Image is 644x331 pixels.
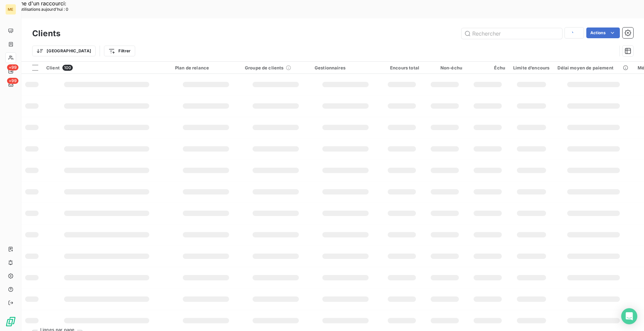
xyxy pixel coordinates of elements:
[427,65,462,70] div: Non-échu
[384,65,419,70] div: Encours total
[557,65,629,70] div: Délai moyen de paiement
[586,27,620,38] button: Actions
[32,27,60,40] h3: Clients
[315,65,376,70] div: Gestionnaires
[104,46,135,56] button: Filtrer
[5,79,16,90] a: +99
[32,46,96,56] button: [GEOGRAPHIC_DATA]
[7,78,18,84] span: +99
[7,64,18,70] span: +99
[46,65,60,70] span: Client
[5,316,16,327] img: Logo LeanPay
[5,66,16,76] a: +99
[462,28,562,39] input: Rechercher
[470,65,505,70] div: Échu
[245,65,284,70] span: Groupe de clients
[175,65,237,70] div: Plan de relance
[62,65,73,71] span: 100
[513,65,549,70] div: Limite d’encours
[621,308,637,324] div: Open Intercom Messenger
